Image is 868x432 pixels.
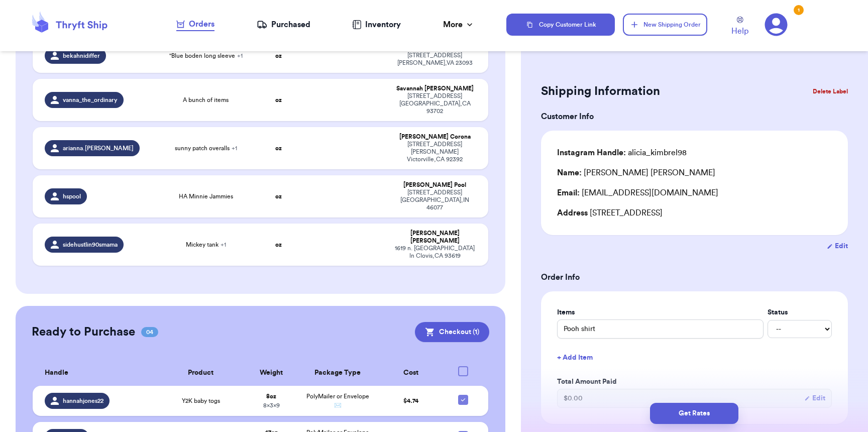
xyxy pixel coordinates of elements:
span: Email: [557,189,580,197]
span: A bunch of items [183,96,229,104]
label: Total Amount Paid [557,377,832,387]
span: sunny patch overalls [175,144,237,152]
span: Mickey tank [186,241,226,249]
div: [PERSON_NAME] Pool [394,181,476,189]
span: vanna_the_ordinary [63,96,118,104]
span: Instagram Handle: [557,149,626,157]
label: Status [768,307,832,317]
span: arianna.[PERSON_NAME] [63,144,134,152]
span: + 1 [221,242,226,248]
span: HA Minnie Jammies [179,192,233,200]
span: Address [557,209,588,217]
div: 1619 n. [GEOGRAPHIC_DATA] ln Clovis , CA 93619 [394,245,476,260]
strong: oz [275,242,282,248]
span: Name: [557,169,582,177]
span: 04 [141,327,158,337]
button: Checkout (1) [415,322,489,342]
strong: oz [275,53,282,59]
span: hannahjones22 [63,397,103,405]
div: 1 [794,5,804,15]
th: Package Type [298,360,377,386]
h3: Order Info [541,271,848,283]
span: Handle [45,368,68,378]
span: hspool [63,192,81,200]
div: [PERSON_NAME] [PERSON_NAME] [394,230,476,245]
th: Cost [378,360,444,386]
div: [EMAIL_ADDRESS][DOMAIN_NAME] [557,187,832,199]
button: Delete Label [809,80,852,102]
div: [STREET_ADDRESS][PERSON_NAME] Victorville , CA 92392 [394,141,476,163]
button: Edit [827,241,848,251]
span: + 1 [232,145,237,151]
button: New Shipping Order [623,14,707,36]
h2: Ready to Purchase [32,324,135,340]
span: 8 x 3 x 9 [263,402,280,408]
h2: Shipping Information [541,83,660,99]
button: Copy Customer Link [506,14,615,36]
button: + Add Item [553,347,836,369]
th: Weight [245,360,298,386]
span: + 1 [237,53,243,59]
a: Help [731,17,748,37]
div: [STREET_ADDRESS] [GEOGRAPHIC_DATA] , IN 46077 [394,189,476,211]
div: alicia_kimbrel98 [557,147,687,159]
h3: Customer Info [541,111,848,123]
div: [STREET_ADDRESS] [PERSON_NAME] , VA 23093 [394,52,476,67]
span: $ 0.00 [564,393,583,403]
strong: 8 oz [266,393,276,399]
div: [STREET_ADDRESS] [GEOGRAPHIC_DATA] , CA 93702 [394,92,476,115]
span: bekahnidiffer [63,52,100,60]
span: PolyMailer or Envelope ✉️ [306,393,369,408]
div: Savannah [PERSON_NAME] [394,85,476,92]
strong: oz [275,193,282,199]
div: [PERSON_NAME] Corona [394,133,476,141]
a: 1 [765,13,788,36]
a: Purchased [257,19,310,31]
span: Y2K baby togs [182,397,220,405]
a: Inventory [352,19,401,31]
button: Get Rates [650,403,738,424]
span: "Blue boden long sleeve [169,52,243,60]
button: Edit [804,393,825,403]
span: $ 4.74 [403,398,418,404]
label: Items [557,307,764,317]
div: More [443,19,475,31]
span: sidehustlin90smama [63,241,118,249]
a: Orders [176,18,214,31]
div: Orders [176,18,214,30]
th: Product [157,360,245,386]
strong: oz [275,145,282,151]
div: [PERSON_NAME] [PERSON_NAME] [557,167,715,179]
strong: oz [275,97,282,103]
div: [STREET_ADDRESS] [557,207,832,219]
span: Help [731,25,748,37]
